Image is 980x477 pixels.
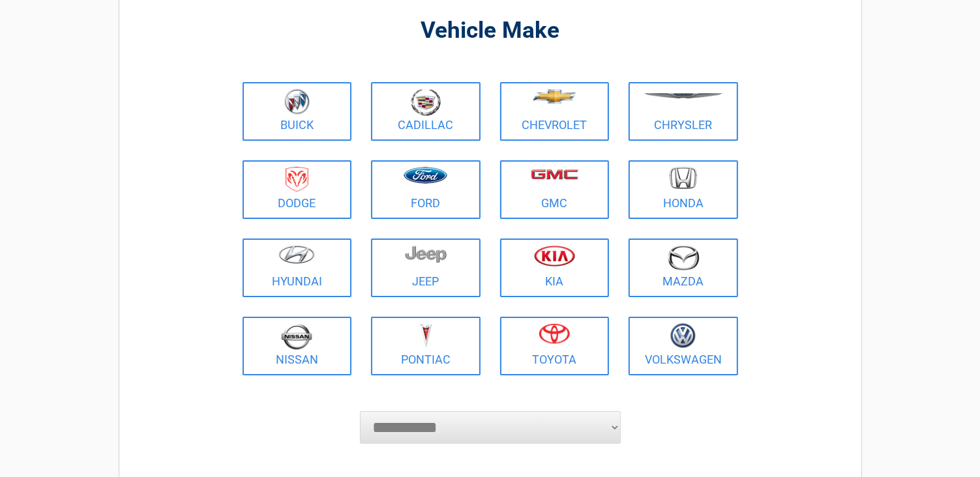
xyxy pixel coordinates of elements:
a: Cadillac [371,82,481,141]
img: cadillac [411,89,441,116]
img: gmc [531,169,578,180]
a: Pontiac [371,317,481,375]
img: nissan [281,323,312,350]
a: Toyota [500,317,610,375]
a: Kia [500,238,610,297]
img: chrysler [644,93,723,99]
a: Chevrolet [500,82,610,141]
img: chevrolet [533,89,576,104]
a: Volkswagen [629,317,738,375]
h2: Vehicle Make [239,16,741,46]
img: pontiac [419,323,432,348]
a: Dodge [243,160,352,219]
img: buick [284,89,310,115]
img: toyota [539,323,570,344]
img: dodge [286,167,308,192]
a: Honda [629,160,738,219]
img: jeep [405,245,447,263]
img: honda [670,167,697,190]
a: Jeep [371,238,481,297]
a: Mazda [629,238,738,297]
img: kia [534,245,575,267]
a: Nissan [243,317,352,375]
a: GMC [500,160,610,219]
img: hyundai [278,245,315,264]
img: ford [404,167,447,184]
a: Hyundai [243,238,352,297]
a: Chrysler [629,82,738,141]
img: volkswagen [670,323,696,349]
a: Ford [371,160,481,219]
a: Buick [243,82,352,141]
img: mazda [667,245,700,270]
